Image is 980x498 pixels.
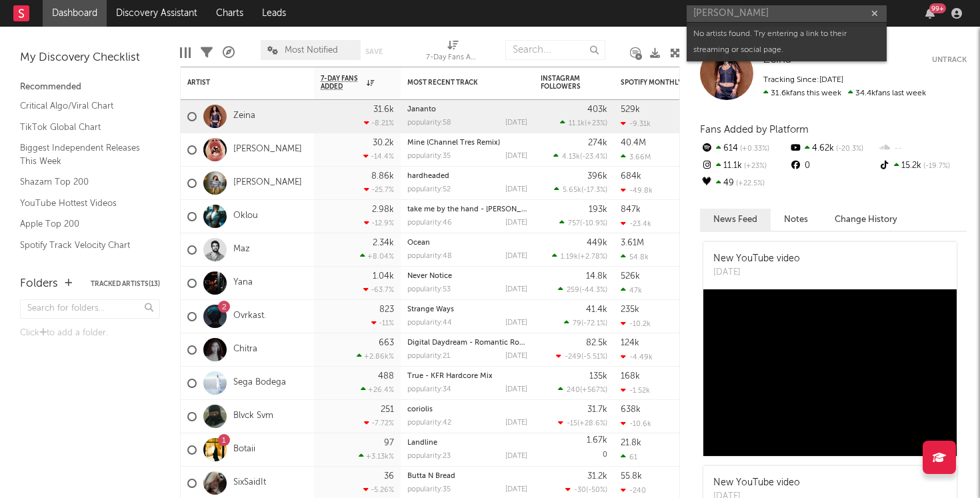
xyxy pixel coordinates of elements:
span: -5.51 % [583,353,605,361]
div: 11.1k [700,157,789,175]
div: 41.4k [586,305,607,314]
div: -63.7 % [363,285,394,294]
div: Instagram Followers [541,75,587,91]
span: -10.9 % [582,220,605,227]
div: True - KFR Hardcore Mix [407,373,527,380]
a: Sega Bodega [233,377,286,389]
a: Never Notice [407,273,452,280]
input: Search for folders... [20,299,160,319]
a: Shazam Top 200 [20,175,147,189]
a: Zeina [233,111,255,122]
div: 449k [587,239,607,247]
a: coriolis [407,406,433,413]
div: 99 + [929,3,946,13]
div: 40.4M [621,139,646,147]
span: 240 [567,387,580,394]
a: Oklou [233,211,258,222]
span: -72.1 % [583,320,605,327]
div: Recommended [20,79,160,95]
div: -12.9 % [364,219,394,227]
div: +2.86k % [357,352,394,361]
div: 124k [621,339,639,347]
span: 79 [573,320,581,327]
div: 3.66M [621,153,651,161]
div: 0 [541,433,607,466]
input: Search for artists [687,5,887,22]
div: ( ) [558,385,607,394]
div: -1.52k [621,386,650,395]
div: Digital Daydream - Romantic Robot Version [407,339,527,347]
div: +26.4 % [361,385,394,394]
button: News Feed [700,209,771,231]
div: [DATE] [505,219,527,227]
div: -240 [621,486,646,495]
div: 21.8k [621,439,641,447]
div: 55.8k [621,472,642,481]
a: Landline [407,439,437,447]
div: 82.5k [586,339,607,347]
span: -15 [567,420,577,427]
div: -- [878,140,967,157]
div: [DATE] [505,286,527,293]
span: -50 % [588,487,605,494]
div: Artist [187,79,287,87]
div: -10.2k [621,319,651,328]
span: -30 [574,487,586,494]
div: -7.72 % [364,419,394,427]
a: Critical Algo/Viral Chart [20,99,147,113]
div: 823 [379,305,394,314]
div: hardheaded [407,173,527,180]
span: Most Notified [285,46,338,55]
div: 663 [379,339,394,347]
div: popularity: 58 [407,119,451,127]
button: Tracked Artists(13) [91,281,160,287]
div: 47k [621,286,642,295]
span: +567 % [582,387,605,394]
div: Landline [407,439,527,447]
a: take me by the hand - [PERSON_NAME] remix [407,206,565,213]
a: Ocean [407,239,430,247]
div: [DATE] [505,119,527,127]
div: ( ) [560,119,607,127]
div: ( ) [558,419,607,427]
div: [DATE] [505,353,527,360]
a: Strange Ways [407,306,454,313]
div: 274k [588,139,607,147]
div: [DATE] [505,386,527,393]
div: 168k [621,372,640,381]
span: 4.13k [562,153,580,161]
div: 529k [621,105,640,114]
a: Biggest Independent Releases This Week [20,141,147,168]
a: Blvck Svm [233,411,273,422]
button: Filter by Artist [294,76,307,89]
span: +23 % [587,120,605,127]
div: 488 [378,372,394,381]
div: [DATE] [505,186,527,193]
div: 30.2k [373,139,394,147]
span: -19.7 % [921,163,950,170]
span: 5.65k [563,187,581,194]
div: [DATE] [505,453,527,460]
a: Butta N Bread [407,473,455,480]
div: popularity: 42 [407,419,451,427]
div: popularity: 23 [407,453,451,460]
div: 2.98k [372,205,394,214]
div: [DATE] [505,419,527,427]
button: Save [365,48,383,55]
div: ( ) [558,285,607,294]
div: popularity: 35 [407,486,451,493]
button: Notes [771,209,821,231]
a: TikTok Global Chart [20,120,147,135]
div: -5.26 % [363,485,394,494]
div: 684k [621,172,641,181]
a: Chitra [233,344,257,355]
button: Filter by Most Recent Track [514,76,527,89]
a: hardheaded [407,173,449,180]
span: +23 % [742,163,767,170]
span: 11.1k [569,120,585,127]
div: Filters [201,33,213,72]
div: popularity: 53 [407,286,451,293]
div: popularity: 48 [407,253,452,260]
span: 1.19k [561,253,578,261]
div: popularity: 35 [407,153,451,160]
